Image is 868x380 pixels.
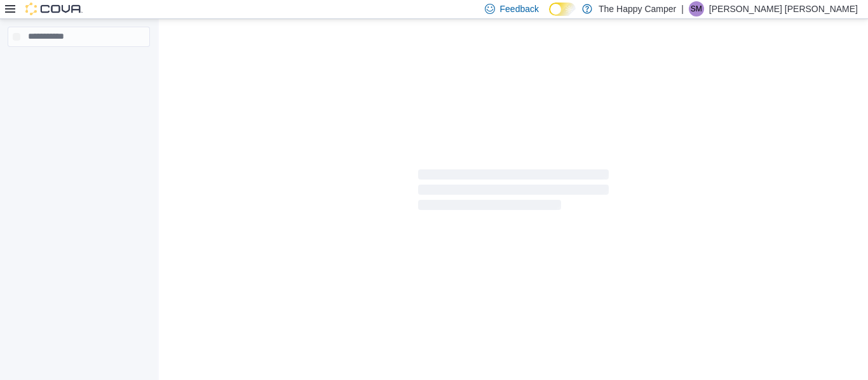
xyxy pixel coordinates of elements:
span: Loading [418,172,609,213]
span: Feedback [500,3,539,15]
div: Sutton Mayes [689,1,704,16]
p: | [681,1,684,16]
p: [PERSON_NAME] [PERSON_NAME] [709,1,858,16]
img: Cova [25,3,83,15]
span: Dark Mode [549,16,550,16]
nav: Complex example [8,49,150,80]
span: SM [691,1,702,16]
p: The Happy Camper [599,1,676,16]
input: Dark Mode [549,3,576,16]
